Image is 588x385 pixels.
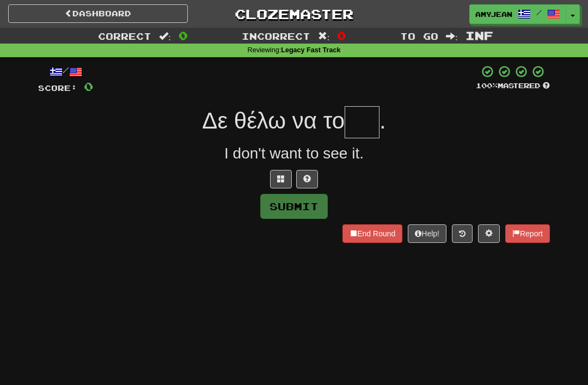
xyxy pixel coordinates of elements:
[8,4,188,23] a: Dashboard
[476,81,498,90] span: 100 %
[400,30,438,41] span: To go
[159,32,171,41] span: :
[452,224,473,243] button: Round history (alt+y)
[296,170,318,188] button: Single letter hint - you only get 1 per sentence and score half the points! alt+h
[179,29,188,42] span: 0
[465,29,493,42] span: Inf
[446,32,458,41] span: :
[98,30,151,41] span: Correct
[38,65,93,78] div: /
[408,224,446,243] button: Help!
[536,9,542,16] span: /
[242,30,310,41] span: Incorrect
[337,29,346,42] span: 0
[476,81,550,91] div: Mastered
[281,46,340,54] strong: Legacy Fast Track
[38,143,550,164] div: I don't want to see it.
[379,108,386,133] span: .
[38,83,77,93] span: Score:
[318,32,330,41] span: :
[469,4,566,24] a: AmyJean /
[505,224,550,243] button: Report
[270,170,292,188] button: Switch sentence to multiple choice alt+p
[202,108,345,133] span: Δε θέλω να το
[475,9,512,19] span: AmyJean
[342,224,402,243] button: End Round
[204,4,384,23] a: Clozemaster
[84,80,93,93] span: 0
[260,194,328,219] button: Submit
